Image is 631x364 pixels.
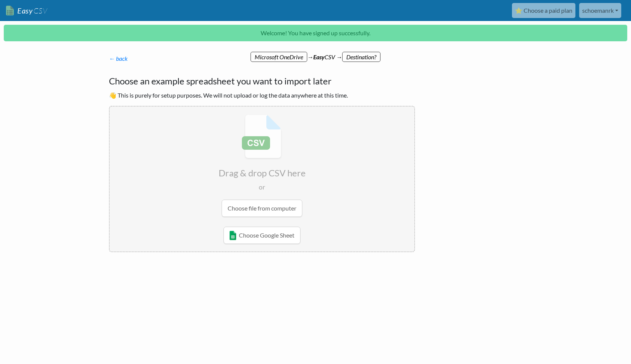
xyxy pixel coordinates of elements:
p: Welcome! You have signed up successfully. [4,25,627,41]
a: Choose Google Sheet [223,227,300,244]
a: schoemanrk [579,3,621,18]
iframe: Drift Widget Chat Controller [593,326,622,355]
a: ← back [109,55,128,62]
a: EasyCSV [6,3,47,18]
span: CSV [33,6,47,15]
div: → CSV → [101,45,530,62]
a: ⭐ Choose a paid plan [512,3,575,18]
p: 👋 This is purely for setup purposes. We will not upload or log the data anywhere at this time. [109,91,415,100]
h4: Choose an example spreadsheet you want to import later [109,74,415,88]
